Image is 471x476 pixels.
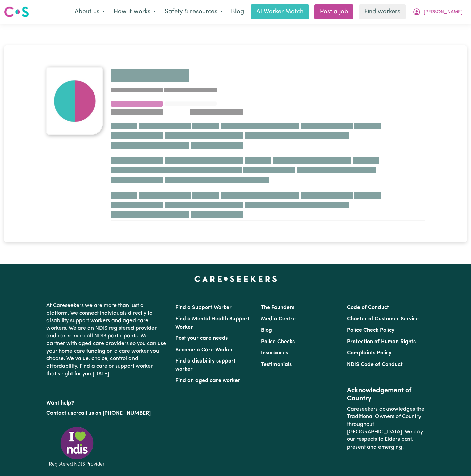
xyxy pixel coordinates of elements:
[359,4,406,19] a: Find workers
[347,339,416,345] a: Protection of Human Rights
[160,5,227,19] button: Safety & resources
[261,328,272,333] a: Blog
[347,403,425,454] p: Careseekers acknowledges the Traditional Owners of Country throughout [GEOGRAPHIC_DATA]. We pay o...
[194,276,277,282] a: Careseekers home page
[261,339,295,345] a: Police Checks
[46,407,167,420] p: or
[46,426,107,468] img: Registered NDIS provider
[4,6,29,18] img: Careseekers logo
[347,328,394,333] a: Police Check Policy
[46,397,167,407] p: Want help?
[347,362,403,367] a: NDIS Code of Conduct
[175,305,232,310] a: Find a Support Worker
[347,350,391,356] a: Complaints Policy
[314,4,353,19] a: Post a job
[347,305,389,310] a: Code of Conduct
[251,4,309,19] a: AI Worker Match
[4,4,29,20] a: Careseekers logo
[347,316,419,322] a: Charter of Customer Service
[227,4,248,19] a: Blog
[261,305,294,310] a: The Founders
[78,411,151,416] a: call us on [PHONE_NUMBER]
[424,8,463,16] span: [PERSON_NAME]
[175,378,240,384] a: Find an aged care worker
[408,5,467,19] button: My Account
[175,358,236,372] a: Find a disability support worker
[261,362,292,367] a: Testimonials
[261,316,296,322] a: Media Centre
[175,336,228,341] a: Post your care needs
[46,299,167,380] p: At Careseekers we are more than just a platform. We connect individuals directly to disability su...
[175,316,250,330] a: Find a Mental Health Support Worker
[261,350,288,356] a: Insurances
[70,5,109,19] button: About us
[347,387,425,403] h2: Acknowledgement of Country
[109,5,160,19] button: How it works
[175,347,233,353] a: Become a Care Worker
[46,411,73,416] a: Contact us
